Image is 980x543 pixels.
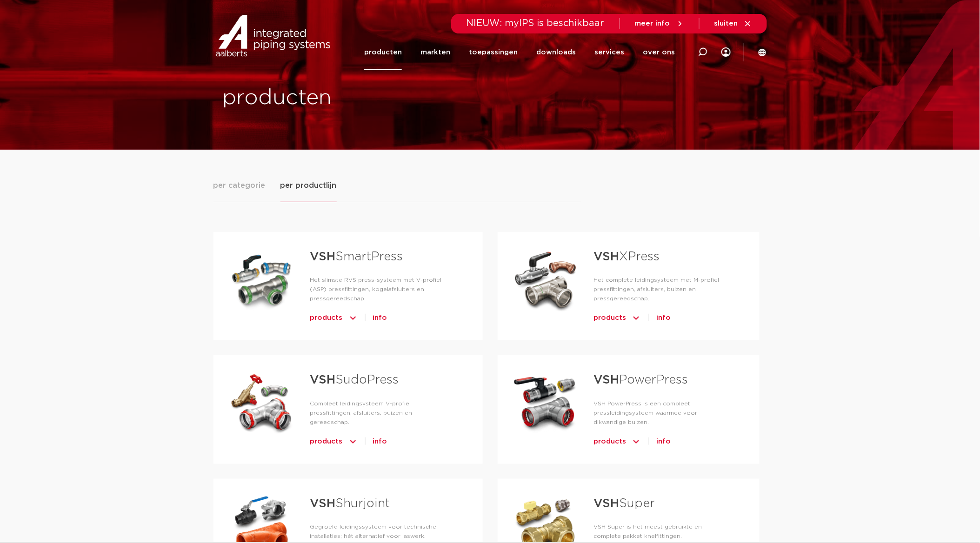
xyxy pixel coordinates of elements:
[594,34,624,70] a: services
[656,311,671,325] a: info
[714,20,738,27] span: sluiten
[536,34,576,70] a: downloads
[593,251,660,263] a: VSHXPress
[635,20,670,27] span: meer info
[310,374,336,386] strong: VSH
[593,275,729,303] p: Het complete leidingsysteem met M-profiel pressfittingen, afsluiters, buizen en pressgereedschap.
[593,311,626,325] span: products
[420,34,450,70] a: markten
[310,374,399,386] a: VSHSudoPress
[310,251,336,263] strong: VSH
[632,434,641,449] img: icon-chevron-up-1.svg
[656,434,671,449] a: info
[643,34,675,70] a: over ons
[593,374,688,386] a: VSHPowerPress
[310,522,453,541] p: Gegroefd leidingssysteem voor technische installaties; hét alternatief voor laswerk.
[280,180,337,191] span: per productlijn
[635,20,684,28] a: meer info
[593,251,619,263] strong: VSH
[310,311,343,325] span: products
[632,311,641,325] img: icon-chevron-up-1.svg
[364,34,402,70] a: producten
[593,374,619,386] strong: VSH
[593,522,729,541] p: VSH Super is het meest gebruikte en complete pakket knelfittingen.
[223,83,486,113] h1: producten
[310,275,453,303] p: Het slimste RVS press-systeem met V-profiel (ASP) pressfittingen, kogelafsluiters en pressgereeds...
[593,434,626,449] span: products
[593,399,729,427] p: VSH PowerPress is een compleet pressleidingsysteem waarmee voor dikwandige buizen.
[348,434,358,449] img: icon-chevron-up-1.svg
[364,34,675,70] nav: Menu
[593,497,655,510] a: VSHSuper
[593,497,619,510] strong: VSH
[467,19,605,28] span: NIEUW: myIPS is beschikbaar
[714,20,752,28] a: sluiten
[348,311,358,325] img: icon-chevron-up-1.svg
[310,434,343,449] span: products
[373,311,387,325] a: info
[310,497,336,510] strong: VSH
[373,434,387,449] a: info
[310,497,390,510] a: VSHShurjoint
[310,399,453,427] p: Compleet leidingsysteem V-profiel pressfittingen, afsluiters, buizen en gereedschap.
[213,180,266,191] span: per categorie
[469,34,518,70] a: toepassingen
[310,251,403,263] a: VSHSmartPress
